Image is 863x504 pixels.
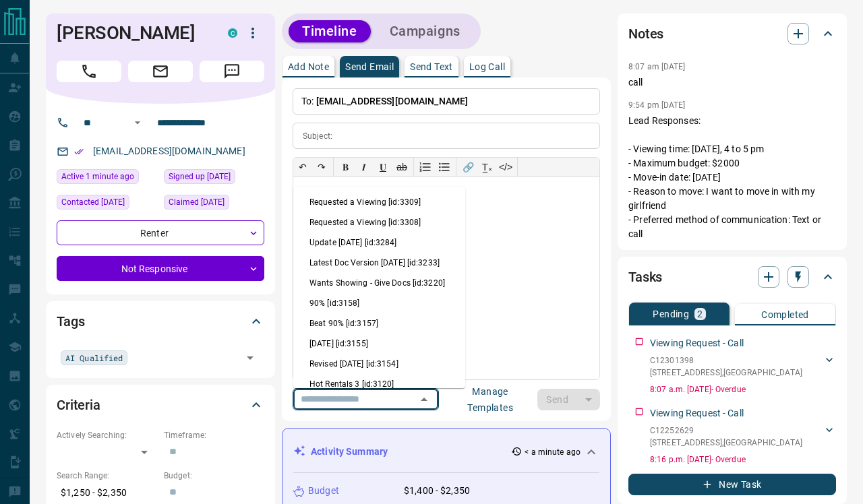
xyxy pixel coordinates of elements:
[525,446,581,458] p: < a minute ago
[129,115,146,131] button: Open
[228,28,237,38] div: condos.ca
[537,389,600,410] div: split button
[355,158,374,177] button: 𝑰
[293,253,465,273] li: Latest Doc Version [DATE] [id:3233]
[311,445,388,459] p: Activity Summary
[57,169,157,188] div: Wed Aug 13 2025
[57,22,208,44] h1: [PERSON_NAME]
[57,470,157,482] p: Search Range:
[293,158,312,177] button: ↶
[443,389,537,410] button: Manage Templates
[57,256,264,281] div: Not Responsive
[74,147,84,156] svg: Email Verified
[164,429,264,441] p: Timeframe:
[374,158,392,177] button: 𝐔
[57,394,100,416] h2: Criteria
[345,62,394,71] p: Send Email
[61,195,125,209] span: Contacted [DATE]
[650,354,802,367] p: C12301398
[416,158,435,177] button: Numbered list
[496,158,515,177] button: </>
[628,261,836,293] div: Tasks
[650,453,836,466] p: 8:16 p.m. [DATE] - Overdue
[293,439,599,464] div: Activity Summary< a minute ago
[293,313,465,334] li: Beat 90% [id:3157]
[392,158,411,177] button: ab
[169,195,225,209] span: Claimed [DATE]
[57,389,264,421] div: Criteria
[415,390,434,409] button: Close
[57,311,84,332] h2: Tags
[435,158,454,177] button: Bullet list
[312,158,331,177] button: ↷
[200,61,264,82] span: Message
[164,470,264,482] p: Budget:
[628,100,686,110] p: 9:54 pm [DATE]
[628,114,836,241] p: Lead Responses: - Viewing time: [DATE], 4 to 5 pm - Maximum budget: $2000 - Move-in date: [DATE] ...
[57,195,157,214] div: Wed Jul 30 2025
[293,232,465,253] li: Update [DATE] [id:3284]
[628,266,662,288] h2: Tasks
[697,309,703,319] p: 2
[57,305,264,338] div: Tags
[57,482,157,504] p: $1,250 - $2,350
[164,195,264,214] div: Wed Jul 30 2025
[293,374,465,394] li: Hot Rentals 3 [id:3120]
[61,170,134,183] span: Active 1 minute ago
[761,310,809,319] p: Completed
[128,61,193,82] span: Email
[650,437,802,449] p: [STREET_ADDRESS] , [GEOGRAPHIC_DATA]
[308,484,339,498] p: Budget
[293,273,465,293] li: Wants Showing - Give Docs [id:3220]
[650,422,836,451] div: C12252629[STREET_ADDRESS],[GEOGRAPHIC_DATA]
[65,351,123,365] span: AI Qualified
[293,212,465,232] li: Requested a Viewing [id:3308]
[396,162,407,172] s: ab
[289,20,371,42] button: Timeline
[293,354,465,374] li: Revised [DATE] [id:3154]
[410,62,453,71] p: Send Text
[336,158,355,177] button: 𝐁
[650,336,744,350] p: Viewing Request - Call
[628,23,663,44] h2: Notes
[404,484,470,498] p: $1,400 - $2,350
[57,220,264,245] div: Renter
[93,146,245,156] a: [EMAIL_ADDRESS][DOMAIN_NAME]
[650,424,802,437] p: C12252629
[380,162,386,172] span: 𝐔
[650,406,744,420] p: Viewing Request - Call
[650,367,802,379] p: [STREET_ADDRESS] , [GEOGRAPHIC_DATA]
[628,18,836,50] div: Notes
[469,62,505,71] p: Log Call
[653,309,689,319] p: Pending
[169,170,231,183] span: Signed up [DATE]
[650,352,836,381] div: C12301398[STREET_ADDRESS],[GEOGRAPHIC_DATA]
[628,62,686,71] p: 8:07 am [DATE]
[293,88,600,115] p: To:
[458,158,477,177] button: 🔗
[164,169,264,188] div: Mon Jul 21 2025
[241,348,260,367] button: Open
[376,20,474,42] button: Campaigns
[477,158,496,177] button: T̲ₓ
[57,429,157,441] p: Actively Searching:
[628,75,836,90] p: call
[650,383,836,396] p: 8:07 a.m. [DATE] - Overdue
[303,130,332,142] p: Subject:
[288,62,329,71] p: Add Note
[316,96,469,106] span: [EMAIL_ADDRESS][DOMAIN_NAME]
[293,293,465,313] li: 90% [id:3158]
[293,192,465,212] li: Requested a Viewing [id:3309]
[628,474,836,495] button: New Task
[57,61,121,82] span: Call
[293,334,465,354] li: [DATE] [id:3155]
